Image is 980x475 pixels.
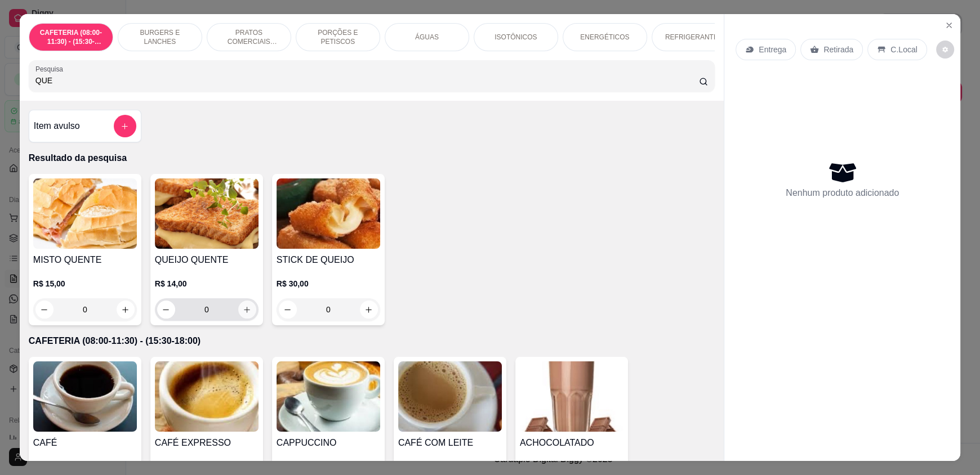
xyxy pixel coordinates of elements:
p: Retirada [823,44,853,55]
h4: CAFÉ [33,436,137,450]
p: PORÇÕES E PETISCOS [305,28,371,46]
h4: CAFÉ COM LEITE [398,436,502,450]
img: product-image [277,178,380,249]
p: PRATOS COMERCIAIS (11:30-15:30) [216,28,282,46]
p: BURGERS E LANCHES [127,28,193,46]
label: Pesquisa [35,64,67,74]
button: increase-product-quantity [238,301,256,319]
p: ISOTÔNICOS [495,33,537,42]
p: Resultado da pesquisa [29,151,715,165]
h4: MISTO QUENTE [33,253,137,267]
img: product-image [155,361,259,432]
h4: CAPPUCCINO [277,436,380,450]
img: product-image [33,178,137,249]
p: Nenhum produto adicionado [786,186,899,200]
h4: ACHOCOLATADO [520,436,623,450]
img: product-image [520,361,623,432]
p: C.Local [890,44,917,55]
img: product-image [33,361,137,432]
h4: CAFÉ EXPRESSO [155,436,259,450]
button: decrease-product-quantity [279,301,297,319]
button: Close [940,16,958,34]
p: ENERGÉTICOS [580,33,629,42]
button: decrease-product-quantity [35,301,54,319]
button: increase-product-quantity [360,301,378,319]
p: R$ 30,00 [277,278,380,289]
p: R$ 15,00 [33,278,137,289]
button: decrease-product-quantity [157,301,175,319]
p: CAFETERIA (08:00-11:30) - (15:30-18:00) [29,334,715,348]
img: product-image [155,178,259,249]
img: product-image [277,361,380,432]
button: increase-product-quantity [117,301,135,319]
p: Entrega [759,44,786,55]
p: REFRIGERANTES [665,33,723,42]
h4: QUEIJO QUENTE [155,253,259,267]
h4: Item avulso [34,119,80,133]
img: product-image [398,361,502,432]
h4: STICK DE QUEIJO [277,253,380,267]
button: decrease-product-quantity [936,41,954,59]
button: add-separate-item [114,115,136,137]
p: R$ 14,00 [155,278,259,289]
p: ÁGUAS [415,33,439,42]
p: CAFETERIA (08:00-11:30) - (15:30-18:00) [38,28,104,46]
input: Pesquisa [35,75,700,86]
